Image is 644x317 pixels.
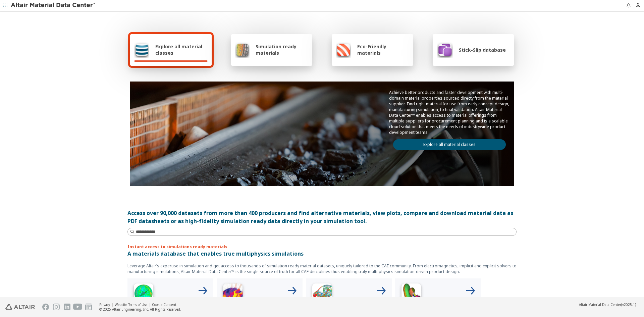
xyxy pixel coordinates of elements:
[256,43,308,56] span: Simulation ready materials
[127,263,517,274] p: Leverage Altair’s expertise in simulation and get access to thousands of simulation ready materia...
[130,281,157,308] img: High Frequency Icon
[437,42,453,58] img: Stick-Slip database
[155,43,208,56] span: Explore all material classes
[579,302,621,307] span: Altair Material Data Center
[357,43,409,56] span: Eco-Friendly materials
[99,307,181,312] div: © 2025 Altair Engineering, Inc. All Rights Reserved.
[219,281,246,308] img: Low Frequency Icon
[309,281,335,308] img: Structural Analyses Icon
[115,302,147,307] a: Website Terms of Use
[5,304,35,310] img: Altair Engineering
[393,139,506,150] a: Explore all material classes
[127,209,517,225] div: Access over 90,000 datasets from more than 400 producers and find alternative materials, view plo...
[127,244,517,250] p: Instant access to simulations ready materials
[398,281,425,308] img: Crash Analyses Icon
[152,302,176,307] a: Cookie Consent
[336,42,351,58] img: Eco-Friendly materials
[127,250,517,258] p: A materials database that enables true multiphysics simulations
[389,90,510,135] p: Achieve better products and faster development with multi-domain material properties sourced dire...
[99,302,110,307] a: Privacy
[235,42,250,58] img: Simulation ready materials
[579,302,636,307] div: (v2025.1)
[134,42,149,58] img: Explore all material classes
[459,47,506,53] span: Stick-Slip database
[11,2,96,9] img: Altair Material Data Center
